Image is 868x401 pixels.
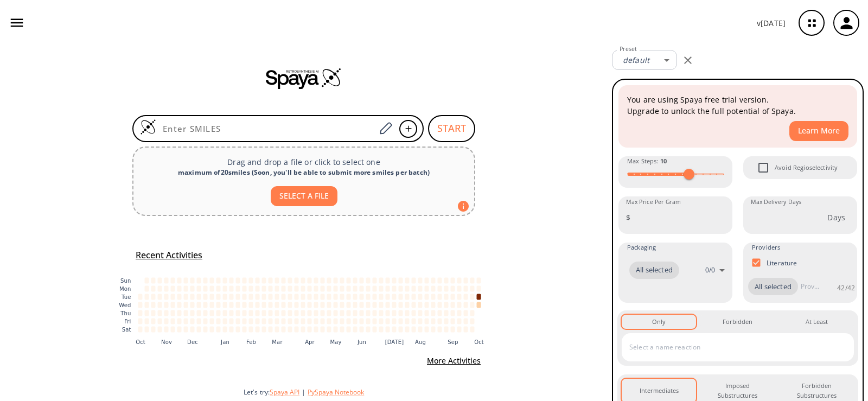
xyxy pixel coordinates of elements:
text: Wed [119,302,131,308]
label: Max Delivery Days [751,198,801,206]
text: Jun [357,339,366,345]
text: Aug [415,339,426,345]
div: Intermediates [640,386,679,396]
span: All selected [629,265,679,276]
text: Mar [272,339,283,345]
g: x-axis tick label [136,339,484,345]
text: Jan [220,339,229,345]
span: | [299,387,308,397]
p: Days [827,212,845,223]
p: 0 / 0 [705,265,715,275]
text: May [330,339,341,345]
span: All selected [748,282,798,292]
span: Providers [752,243,780,252]
text: Nov [161,339,172,345]
text: Fri [124,319,131,324]
input: Select a name reaction [627,339,833,356]
button: Spaya API [270,387,299,397]
div: At Least [806,317,828,327]
text: Mon [119,286,131,292]
span: Packaging [627,243,656,252]
text: Sat [122,327,131,333]
text: Dec [187,339,198,345]
span: Avoid Regioselectivity [752,156,775,179]
button: Recent Activities [131,246,207,264]
g: y-axis tick label [119,278,131,333]
button: PySpaya Notebook [308,387,364,397]
p: $ [626,212,630,223]
text: Apr [305,339,315,345]
button: SELECT A FILE [271,186,337,206]
button: Learn More [789,121,848,141]
button: Only [622,315,696,329]
text: Oct [136,339,145,345]
input: Provider name [798,278,822,295]
p: You are using Spaya free trial version. Upgrade to unlock the full potential of Spaya. [627,94,848,117]
text: Thu [120,310,131,316]
button: START [428,115,475,142]
div: Only [652,317,666,327]
button: At Least [780,315,854,329]
text: Sep [448,339,458,345]
div: Forbidden Substructures [788,381,845,401]
span: Max Steps : [627,156,667,166]
img: Spaya logo [266,67,342,89]
text: [DATE] [385,339,404,345]
p: 42 / 42 [837,283,855,292]
text: Sun [120,278,131,284]
label: Preset [620,45,637,53]
button: Forbidden [700,315,775,329]
text: Feb [246,339,256,345]
input: Enter SMILES [156,123,375,134]
p: Drag and drop a file or click to select one [142,156,465,168]
h5: Recent Activities [136,250,202,261]
button: More Activities [423,351,485,371]
p: v [DATE] [757,17,786,29]
img: Logo Spaya [140,119,156,135]
span: Avoid Regioselectivity [775,163,838,173]
strong: 10 [660,157,667,165]
div: Imposed Substructures [709,381,766,401]
text: Oct [474,339,484,345]
g: cell [138,277,481,332]
p: Literature [767,258,797,268]
em: default [623,55,649,65]
div: Forbidden [723,317,752,327]
text: Tue [121,294,131,300]
div: Let's try: [244,387,603,397]
div: maximum of 20 smiles ( Soon, you'll be able to submit more smiles per batch ) [142,168,465,177]
label: Max Price Per Gram [626,198,681,206]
